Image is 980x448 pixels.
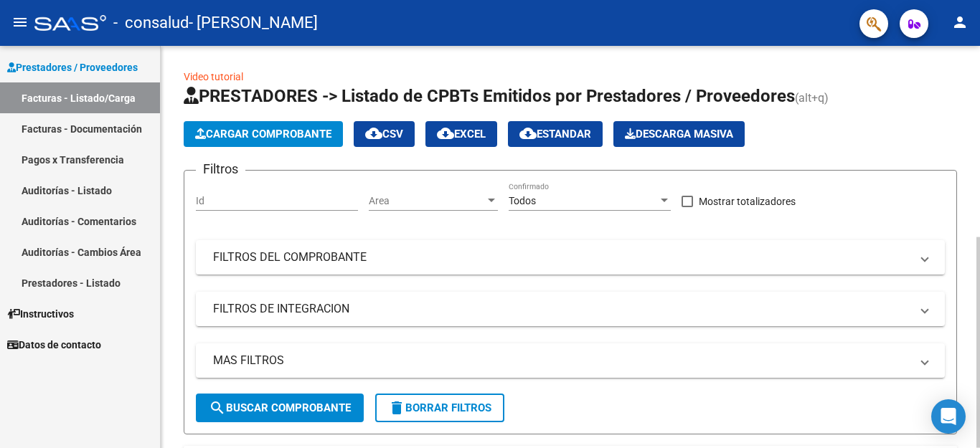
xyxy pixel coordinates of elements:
[519,125,537,142] mat-icon: cloud_download
[209,401,351,414] span: Buscar Comprobante
[184,121,343,147] button: Cargar Comprobante
[388,399,405,416] mat-icon: delete
[625,128,733,140] span: Descarga Masiva
[508,121,603,147] button: Estandar
[613,121,745,147] app-download-masive: Descarga masiva de comprobantes (adjuntos)
[375,394,504,422] button: Borrar Filtros
[437,125,454,142] mat-icon: cloud_download
[196,159,245,179] h3: Filtros
[509,195,536,206] span: Todos
[196,292,945,326] mat-expansion-panel-header: FILTROS DE INTEGRACION
[931,399,966,434] div: Open Intercom Messenger
[11,14,29,31] mat-icon: menu
[795,91,829,105] span: (alt+q)
[354,121,415,147] button: CSV
[196,240,945,275] mat-expansion-panel-header: FILTROS DEL COMPROBANTE
[213,249,910,265] mat-panel-title: FILTROS DEL COMPROBANTE
[196,394,364,422] button: Buscar Comprobante
[519,128,591,140] span: Estandar
[184,86,795,106] span: PRESTADORES -> Listado de CPBTs Emitidos por Prestadores / Proveedores
[209,399,226,416] mat-icon: search
[113,7,189,39] span: - consalud
[196,343,945,378] mat-expansion-panel-header: MAS FILTROS
[365,125,382,142] mat-icon: cloud_download
[7,306,74,322] span: Instructivos
[613,121,745,147] button: Descarga Masiva
[369,195,485,207] span: Area
[7,59,138,75] span: Prestadores / Proveedores
[189,7,318,39] span: - [PERSON_NAME]
[388,401,491,414] span: Borrar Filtros
[951,14,969,31] mat-icon: person
[425,121,497,147] button: EXCEL
[437,128,486,140] span: EXCEL
[213,301,910,317] mat-panel-title: FILTROS DE INTEGRACION
[699,193,796,210] span: Mostrar totalizadores
[195,128,331,140] span: Cargar Comprobante
[7,337,101,353] span: Datos de contacto
[184,71,243,82] a: Video tutorial
[213,353,910,368] mat-panel-title: MAS FILTROS
[365,128,403,140] span: CSV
